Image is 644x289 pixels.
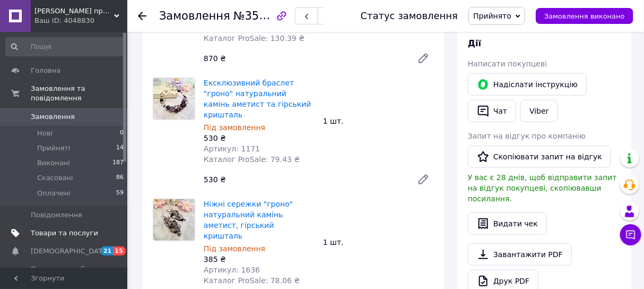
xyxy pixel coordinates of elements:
[37,158,70,168] span: Виконані
[468,38,481,48] span: Дії
[31,210,82,220] span: Повідомлення
[138,11,146,21] div: Повернутися назад
[34,6,114,16] span: Магазин прикрас "Злата"
[37,173,73,183] span: Скасовані
[204,276,300,285] span: Каталог ProSale: 78.06 ₴
[468,59,547,68] span: Написати покупцеві
[468,100,516,122] button: Чат
[116,173,124,183] span: 86
[620,224,641,245] button: Чат з покупцем
[468,73,587,96] button: Надіслати інструкцію
[233,9,309,22] span: №356525902
[120,129,124,138] span: 0
[473,12,511,20] span: Прийнято
[204,79,311,119] a: Ексклюзивний браслет "гроно" натуральний камінь аметист та гірський кришталь
[37,143,70,153] span: Прийняті
[153,78,195,120] img: Ексклюзивний браслет "гроно" натуральний камінь аметист та гірський кришталь
[520,100,558,122] a: Viber
[361,11,458,21] div: Статус замовлення
[204,266,260,274] span: Артикул: 1636
[319,114,438,129] div: 1 шт.
[199,51,408,66] div: 870 ₴
[319,235,438,250] div: 1 шт.
[204,34,304,42] span: Каталог ProSale: 130.39 ₴
[544,12,625,20] span: Замовлення виконано
[536,8,633,24] button: Замовлення виконано
[37,189,71,198] span: Оплачені
[101,246,113,256] span: 21
[31,246,109,256] span: [DEMOGRAPHIC_DATA]
[199,172,408,187] div: 530 ₴
[5,37,125,56] input: Пошук
[159,10,230,22] span: Замовлення
[153,199,195,241] img: Ніжні сережки "гроно" натуральний камінь аметист, гірський кришталь
[468,212,547,235] button: Видати чек
[468,132,586,140] span: Запит на відгук про компанію
[413,169,434,190] a: Редагувати
[31,265,98,284] span: Показники роботи компанії
[31,228,98,238] span: Товари та послуги
[113,246,125,256] span: 15
[204,254,315,265] div: 385 ₴
[468,146,611,168] button: Скопіювати запит на відгук
[31,66,60,75] span: Головна
[204,244,265,253] span: Під замовлення
[31,112,75,122] span: Замовлення
[34,16,127,25] div: Ваш ID: 4048830
[204,133,315,143] div: 530 ₴
[204,200,293,240] a: Ніжні сережки "гроно" натуральний камінь аметист, гірський кришталь
[204,155,300,164] span: Каталог ProSale: 79.43 ₴
[116,189,124,198] span: 59
[413,48,434,69] a: Редагувати
[468,243,572,266] a: Завантажити PDF
[468,173,617,203] span: У вас є 28 днів, щоб відправити запит на відгук покупцеві, скопіювавши посилання.
[116,143,124,153] span: 14
[204,144,260,153] span: Артикул: 1171
[204,123,265,132] span: Під замовлення
[37,129,53,138] span: Нові
[31,84,127,103] span: Замовлення та повідомлення
[112,158,124,168] span: 187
